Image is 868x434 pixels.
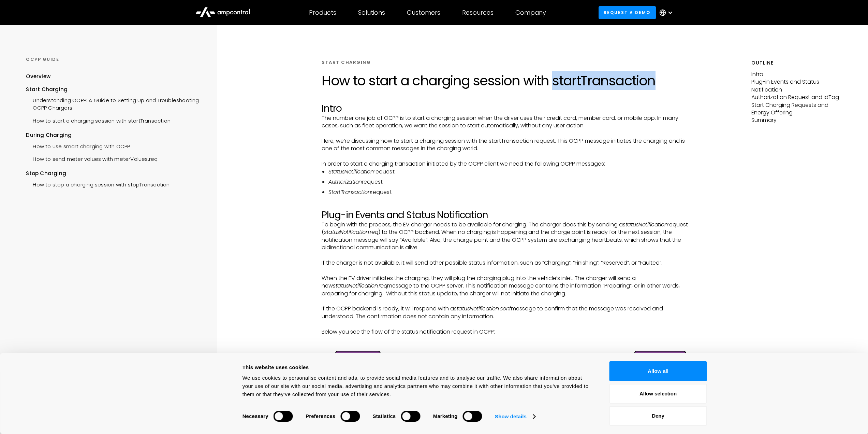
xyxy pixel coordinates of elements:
div: This website uses cookies [242,363,594,372]
p: Summary [751,116,842,124]
div: Company [515,9,546,16]
em: StatusNotification [328,168,373,176]
p: ‍ [322,336,690,343]
p: ‍ [322,202,690,209]
em: statusNotification.req [324,228,378,236]
button: Allow all [609,361,707,381]
strong: Statistics [373,413,396,419]
div: START CHARGING [322,59,371,66]
p: ‍ [322,251,690,259]
p: Authorization Request and idTag [751,94,842,101]
p: Here, we’re discussing how to start a charging session with the startTransaction request. This OC... [322,137,690,153]
button: Allow selection [609,384,707,404]
a: How to stop a charging session with stopTransaction [26,178,170,190]
div: During Charging [26,131,200,139]
div: Resources [462,9,494,16]
p: ‍ [322,130,690,137]
strong: Marketing [433,413,458,419]
h1: How to start a charging session with startTransaction [322,72,690,89]
em: statusNotification [623,221,667,228]
li: request [328,178,690,186]
div: OCPP GUIDE [26,56,200,62]
p: ‍ [322,153,690,160]
strong: Preferences [306,413,335,419]
p: If the charger is not available, it will send other possible status information, such as “Chargin... [322,259,690,267]
img: status notification request in OCPP [322,343,690,420]
a: How to use smart charging with OCPP [26,139,130,152]
p: ‍ [322,320,690,328]
a: Overview [26,73,50,85]
p: The number one job of OCPP is to start a charging session when the driver uses their credit card,... [322,114,690,130]
p: When the EV driver initiates the charging, they will plug the charging plug into the vehicle’s in... [322,275,690,297]
em: statusNotification.conf [454,305,511,312]
div: Customers [407,9,440,16]
p: In order to start a charging transaction initiated by the OCPP client we need the following OCPP ... [322,160,690,168]
li: request [328,188,690,196]
p: If the OCPP backend is ready, it will respond with a message to confirm that the message was rece... [322,305,690,320]
div: Solutions [358,9,385,16]
button: Deny [609,406,707,426]
div: Overview [26,73,50,80]
div: Products [309,9,336,16]
h5: Outline [751,59,842,67]
div: Stop Charging [26,170,200,177]
p: Plug-in Events and Status Notification [751,78,842,94]
div: We use cookies to personalise content and ads, to provide social media features and to analyse ou... [242,374,594,398]
strong: Necessary [242,413,268,419]
em: statusNotification.req [333,282,387,290]
em: Authorization [328,178,362,186]
em: StartTransaction [328,188,371,196]
p: ‍ [322,297,690,305]
p: Start Charging Requests and Energy Offering [751,101,842,117]
p: ‍ [322,267,690,274]
a: How to send meter values with meterValues.req [26,152,158,165]
p: Intro [751,71,842,78]
a: Request a demo [599,6,656,19]
h2: Plug-in Events and Status Notification [322,209,690,221]
li: request [328,168,690,176]
a: Show details [495,411,535,422]
a: Understanding OCPP: A Guide to Setting Up and Troubleshooting OCPP Chargers [26,93,200,114]
div: Start Charging [26,86,200,93]
a: How to start a charging session with startTransaction [26,114,171,126]
p: Below you see the flow of the status notification request in OCPP: [322,328,690,336]
h2: Intro [322,103,690,114]
p: To begin with the process, the EV charger needs to be available for charging. The charger does th... [322,221,690,252]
